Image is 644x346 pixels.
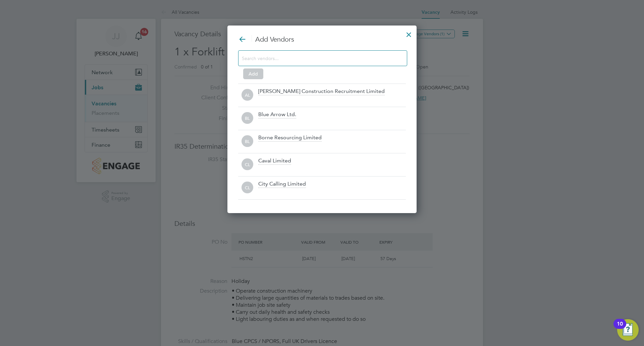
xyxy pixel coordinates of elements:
span: AL [241,89,253,101]
div: [PERSON_NAME] Construction Recruitment Limited [258,88,385,95]
div: City Calling Limited [258,181,306,188]
button: Open Resource Center, 10 new notifications [617,319,639,341]
span: CL [241,182,253,194]
span: BL [241,112,253,124]
span: BL [241,136,253,147]
h3: Add Vendors [238,35,406,44]
div: Blue Arrow Ltd. [258,111,296,118]
span: CL [241,159,253,170]
button: Add [243,68,263,79]
div: Borne Resourcing Limited [258,134,322,142]
div: Caval Limited [258,157,291,165]
div: 10 [617,324,623,333]
input: Search vendors... [242,54,393,62]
